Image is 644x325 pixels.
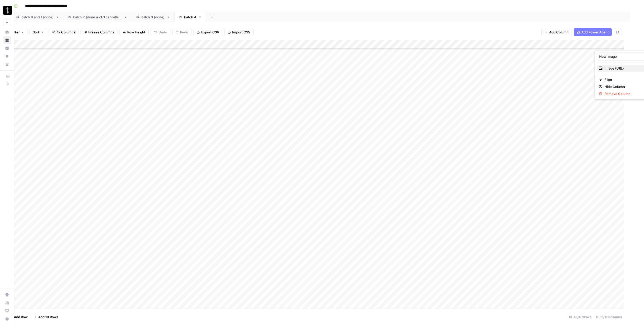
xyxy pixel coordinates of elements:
button: Import CSV [224,28,254,36]
div: batch 0 and 1 (done) [21,15,54,20]
a: Home [3,28,11,36]
a: batch 2 (done and 3 cancelled) [63,12,132,22]
span: Redo [180,30,188,35]
span: Freeze Columns [88,30,114,35]
a: Usage [3,299,11,307]
a: Learning Hub [3,307,11,315]
a: batch 4 [174,12,206,22]
div: batch 2 (done and 3 cancelled) [73,15,122,20]
a: Opportunities [3,52,11,60]
div: 12/12 Columns [593,313,624,321]
span: Import CSV [232,30,250,35]
button: Redo [172,28,191,36]
a: Your Data [3,60,11,68]
button: Filter [8,28,27,36]
a: batch 3 (done) [132,12,174,22]
span: Filter [12,30,20,35]
button: Add Row [6,313,31,321]
span: Add 10 Rows [38,314,58,319]
div: batch 4 [184,15,196,20]
a: batch 0 and 1 (done) [12,12,63,22]
span: 12 Columns [57,30,75,35]
div: batch 3 (done) [141,15,165,20]
span: Add Row [14,314,28,319]
a: Browse [3,36,11,44]
span: Undo [158,30,167,35]
button: Add Power Agent [574,28,612,36]
button: Export CSV [193,28,222,36]
span: Add Power Agent [581,30,609,35]
span: Export CSV [201,30,219,35]
a: Settings [3,291,11,299]
button: 12 Columns [49,28,78,36]
button: Help + Support [3,315,11,323]
span: Image (URL) [605,66,643,71]
button: Add 10 Rows [31,313,61,321]
span: Add Column [549,30,569,35]
button: Workspace: LP Production Workloads [3,4,11,17]
button: Add Column [541,28,572,36]
button: Undo [151,28,170,36]
a: Insights [3,44,11,52]
span: Row Height [127,30,145,35]
span: Sort [33,30,39,35]
button: Row Height [119,28,149,36]
button: Sort [29,28,47,36]
button: Freeze Columns [80,28,117,36]
div: 41,107 Rows [567,313,593,321]
img: LP Production Workloads Logo [3,6,12,15]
